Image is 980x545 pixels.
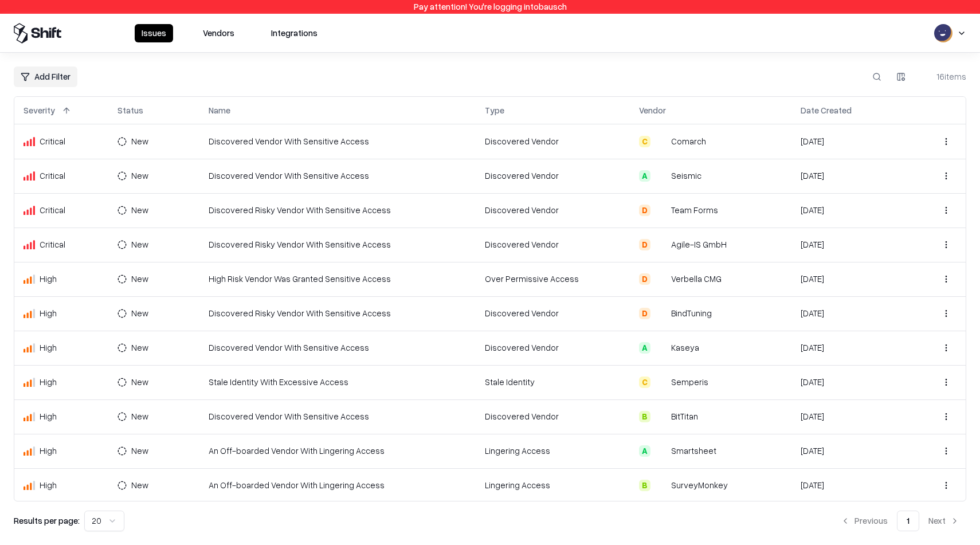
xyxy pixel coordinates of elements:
[117,373,166,391] button: New
[639,273,650,285] div: D
[639,377,650,388] div: C
[655,205,667,216] img: Team Forms
[117,442,166,460] button: New
[655,445,667,457] img: Smartsheet
[791,365,912,399] td: [DATE]
[476,124,630,159] td: Discovered Vendor
[639,445,650,457] div: A
[23,445,99,457] div: High
[639,170,650,182] div: A
[131,135,148,147] div: New
[23,204,99,216] div: Critical
[639,104,666,116] div: Vendor
[131,307,148,319] div: New
[671,135,706,147] div: Comarch
[476,262,630,296] td: Over Permissive Access
[791,228,912,262] td: [DATE]
[23,479,99,491] div: High
[671,342,699,354] div: Kaseya
[639,480,650,491] div: B
[671,376,708,388] div: Semperis
[131,342,148,354] div: New
[131,238,148,250] div: New
[791,468,912,503] td: [DATE]
[131,479,148,491] div: New
[485,104,504,116] div: Type
[131,273,148,285] div: New
[23,410,99,422] div: High
[476,228,630,262] td: Discovered Vendor
[117,270,166,288] button: New
[791,262,912,296] td: [DATE]
[23,104,55,116] div: Severity
[476,468,630,503] td: Lingering Access
[199,331,475,365] td: Discovered Vendor With Sensitive Access
[14,66,77,87] button: Add Filter
[655,342,667,354] img: Kaseya
[209,104,230,116] div: Name
[131,170,148,182] div: New
[199,296,475,331] td: Discovered Risky Vendor With Sensitive Access
[199,228,475,262] td: Discovered Risky Vendor With Sensitive Access
[655,480,667,491] img: SurveyMonkey
[23,238,99,250] div: Critical
[476,434,630,468] td: Lingering Access
[23,170,99,182] div: Critical
[791,331,912,365] td: [DATE]
[117,236,166,254] button: New
[671,170,701,182] div: Seismic
[131,410,148,422] div: New
[135,24,173,42] button: Issues
[476,331,630,365] td: Discovered Vendor
[117,304,166,323] button: New
[476,193,630,228] td: Discovered Vendor
[117,476,166,495] button: New
[834,511,966,531] nav: pagination
[199,365,475,399] td: Stale Identity With Excessive Access
[199,434,475,468] td: An Off-boarded Vendor With Lingering Access
[920,70,966,83] div: 16 items
[655,308,667,319] img: BindTuning
[671,445,716,457] div: Smartsheet
[639,308,650,319] div: D
[655,239,667,250] img: Agile-IS GmbH
[23,135,99,147] div: Critical
[117,132,166,151] button: New
[791,193,912,228] td: [DATE]
[23,376,99,388] div: High
[23,307,99,319] div: High
[117,339,166,357] button: New
[671,479,728,491] div: SurveyMonkey
[801,104,852,116] div: Date Created
[199,159,475,193] td: Discovered Vendor With Sensitive Access
[655,377,667,388] img: Semperis
[791,159,912,193] td: [DATE]
[199,124,475,159] td: Discovered Vendor With Sensitive Access
[655,170,667,182] img: Seismic
[639,205,650,216] div: D
[131,376,148,388] div: New
[639,239,650,250] div: D
[671,238,727,250] div: Agile-IS GmbH
[23,342,99,354] div: High
[476,296,630,331] td: Discovered Vendor
[897,511,919,531] button: 1
[199,399,475,434] td: Discovered Vendor With Sensitive Access
[117,104,143,116] div: Status
[264,24,324,42] button: Integrations
[791,296,912,331] td: [DATE]
[199,468,475,503] td: An Off-boarded Vendor With Lingering Access
[671,410,698,422] div: BitTitan
[791,399,912,434] td: [DATE]
[791,124,912,159] td: [DATE]
[655,273,667,285] img: Verbella CMG
[199,193,475,228] td: Discovered Risky Vendor With Sensitive Access
[639,342,650,354] div: A
[199,262,475,296] td: High Risk Vendor Was Granted Sensitive Access
[655,136,667,147] img: Comarch
[476,399,630,434] td: Discovered Vendor
[117,407,166,426] button: New
[23,273,99,285] div: High
[117,201,166,219] button: New
[476,365,630,399] td: Stale Identity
